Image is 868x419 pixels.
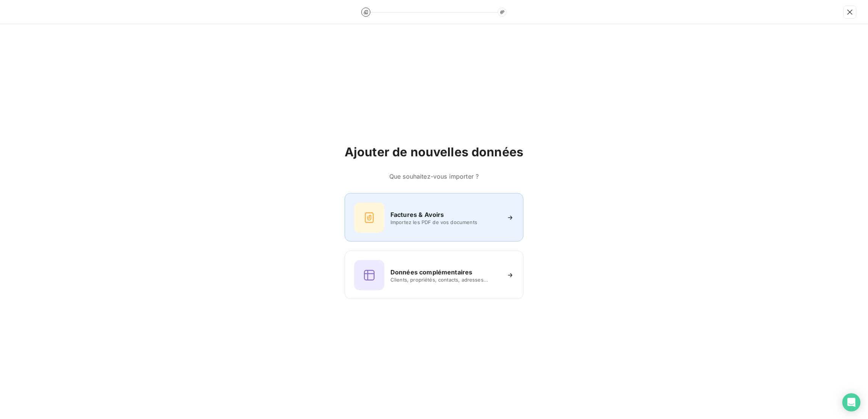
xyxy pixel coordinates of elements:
[345,172,523,181] h6: Que souhaitez-vous importer ?
[390,219,500,225] span: Importez les PDF de vos documents
[345,145,523,160] h2: Ajouter de nouvelles données
[390,268,472,277] h6: Données complémentaires
[842,393,860,411] div: Open Intercom Messenger
[390,210,444,219] h6: Factures & Avoirs
[390,277,500,283] span: Clients, propriétés, contacts, adresses...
